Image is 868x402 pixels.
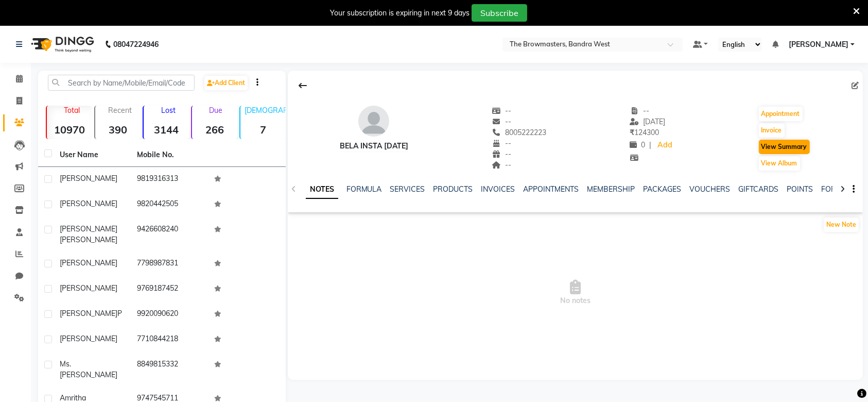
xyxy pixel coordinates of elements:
[759,140,810,154] button: View Summary
[492,160,512,170] span: --
[48,75,195,91] input: Search by Name/Mobile/Email/Code
[759,156,800,171] button: View Album
[787,185,813,194] a: POINTS
[117,309,122,318] span: P
[148,106,189,115] p: Lost
[492,117,512,126] span: --
[481,185,515,194] a: INVOICES
[60,258,117,267] span: [PERSON_NAME]
[492,128,547,137] span: 8005222223
[60,370,117,379] span: [PERSON_NAME]
[99,106,141,115] p: Recent
[739,185,779,194] a: GIFTCARDS
[306,180,338,199] a: NOTES
[51,106,92,115] p: Total
[340,141,408,152] div: Bela Insta [DATE]
[630,140,646,149] span: 0
[204,76,248,90] a: Add Client
[54,143,131,167] th: User Name
[144,123,189,136] strong: 3144
[492,106,512,115] span: --
[60,334,117,343] span: [PERSON_NAME]
[492,139,512,148] span: --
[113,30,159,59] b: 08047224946
[433,185,473,194] a: PRODUCTS
[131,192,208,217] td: 9820442505
[650,140,652,150] span: |
[492,149,512,159] span: --
[630,128,635,137] span: ₹
[95,123,141,136] strong: 390
[656,138,674,153] a: Add
[60,309,117,318] span: [PERSON_NAME]
[330,8,470,19] div: Your subscription is expiring in next 9 days
[789,39,848,50] span: [PERSON_NAME]
[346,185,382,194] a: FORMULA
[292,76,314,95] div: Back to Client
[192,123,237,136] strong: 266
[587,185,635,194] a: MEMBERSHIP
[245,106,286,115] p: [DEMOGRAPHIC_DATA]
[131,327,208,353] td: 7710844218
[822,185,847,194] a: FORMS
[60,224,117,233] span: [PERSON_NAME]
[524,185,579,194] a: APPOINTMENTS
[630,106,650,115] span: --
[759,123,785,138] button: Invoice
[390,185,425,194] a: SERVICES
[60,199,117,208] span: [PERSON_NAME]
[288,241,863,344] span: No notes
[131,217,208,252] td: 9426608240
[690,185,731,194] a: VOUCHERS
[630,117,666,126] span: [DATE]
[60,283,117,293] span: [PERSON_NAME]
[824,217,859,232] button: New Note
[630,128,659,137] span: 124300
[759,107,803,121] button: Appointment
[131,277,208,302] td: 9769187452
[194,106,237,115] p: Due
[131,167,208,192] td: 9819316313
[60,174,117,183] span: [PERSON_NAME]
[131,302,208,327] td: 9920090620
[47,123,92,136] strong: 10970
[60,359,71,368] span: Ms.
[60,235,117,244] span: [PERSON_NAME]
[131,353,208,387] td: 8849815332
[131,252,208,277] td: 7798987831
[131,143,208,167] th: Mobile No.
[358,106,389,137] img: avatar
[644,185,682,194] a: PACKAGES
[240,123,286,136] strong: 7
[472,4,527,22] button: Subscribe
[26,30,97,59] img: logo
